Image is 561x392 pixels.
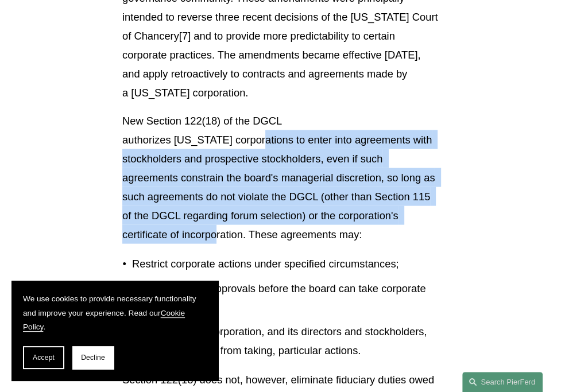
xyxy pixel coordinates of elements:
a: Search this site [462,372,543,392]
span: Decline [81,354,105,362]
button: Decline [72,346,114,369]
p: New Section 122(18) of the DGCL authorizes [US_STATE] corporations to enter into agreements with ... [122,111,439,244]
p: Provide that the corporation, and its directors and stockholders, will take, or refrain from taki... [132,322,439,360]
span: Accept [33,354,55,362]
section: Cookie banner [11,281,218,381]
button: Accept [23,346,64,369]
p: We use cookies to provide necessary functionality and improve your experience. Read our . [23,292,207,335]
p: Require specific approvals before the board can take corporate action; and [132,279,439,317]
p: Restrict corporate actions under specified circumstances; [132,254,439,273]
